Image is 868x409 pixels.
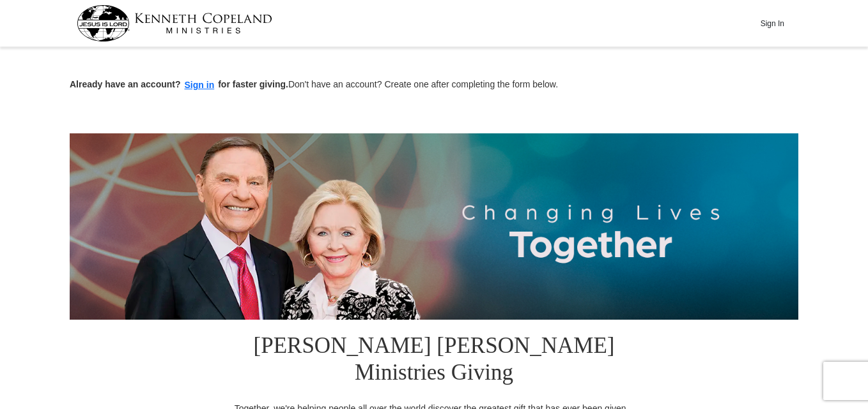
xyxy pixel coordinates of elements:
p: Don't have an account? Create one after completing the form below. [70,78,798,93]
h1: [PERSON_NAME] [PERSON_NAME] Ministries Giving [226,320,642,402]
button: Sign in [181,78,219,93]
button: Sign In [753,13,791,33]
img: kcm-header-logo.svg [77,5,272,41]
strong: Already have an account? for faster giving. [70,79,288,89]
